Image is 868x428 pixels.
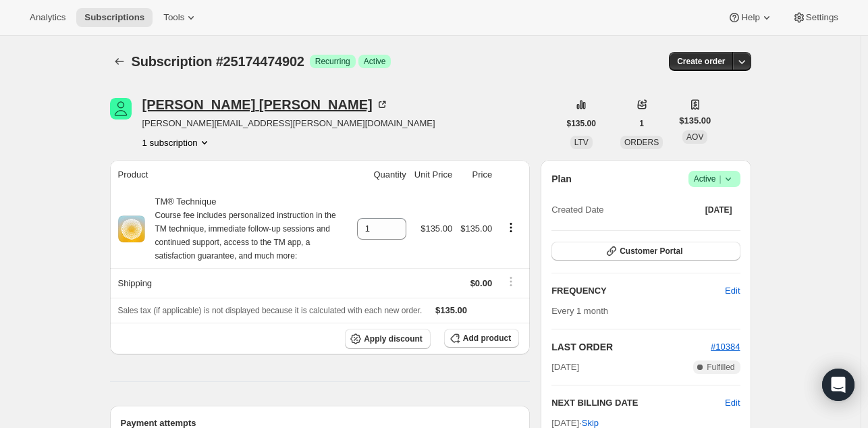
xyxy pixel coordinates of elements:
span: [DATE] [551,360,579,374]
button: #10384 [711,340,740,354]
button: Tools [155,8,206,27]
button: Product actions [142,136,211,149]
span: Analytics [30,12,65,23]
button: [DATE] [697,200,740,219]
th: Product [110,160,353,190]
span: [DATE] · [551,418,599,428]
span: Active [694,172,735,186]
small: Course fee includes personalized instruction in the TM technique, immediate follow-up sessions an... [155,211,336,261]
button: Add product [444,329,519,348]
span: Active [364,56,386,67]
span: $135.00 [421,223,452,234]
span: LTV [574,138,589,147]
span: $135.00 [460,223,492,234]
img: product img [118,215,145,242]
h2: NEXT BILLING DATE [551,396,725,410]
h2: LAST ORDER [551,340,711,354]
span: $135.00 [567,118,596,129]
h2: FREQUENCY [551,284,725,298]
button: 1 [631,114,652,133]
span: ORDERS [624,138,659,147]
span: Sales tax (if applicable) is not displayed because it is calculated with each new order. [118,306,423,315]
span: Subscription #25174474902 [132,54,304,69]
div: Open Intercom Messenger [822,369,855,401]
button: Apply discount [345,329,431,349]
span: Apply discount [364,333,423,344]
span: $0.00 [470,278,493,288]
span: Created Date [551,203,603,217]
span: [PERSON_NAME][EMAIL_ADDRESS][PERSON_NAME][DOMAIN_NAME] [142,117,435,130]
span: Edit [725,284,740,298]
th: Shipping [110,268,353,298]
span: Settings [806,12,838,23]
span: [DATE] [705,205,732,215]
button: Customer Portal [551,242,740,261]
button: Edit [725,396,740,410]
button: Settings [784,8,846,27]
button: $135.00 [559,114,604,133]
span: Add product [463,333,511,344]
th: Quantity [353,160,410,190]
span: Help [741,12,759,23]
button: Create order [669,52,733,71]
span: Every 1 month [551,306,608,316]
span: $135.00 [435,305,467,315]
span: Create order [677,56,725,67]
span: Subscriptions [84,12,144,23]
span: Customer Portal [620,246,682,257]
button: Product actions [500,220,522,235]
span: | [719,173,721,184]
th: Unit Price [410,160,456,190]
span: Linus Landucci [110,98,132,119]
div: TM® Technique [145,195,349,263]
h2: Plan [551,172,572,186]
button: Analytics [22,8,74,27]
button: Shipping actions [500,274,522,289]
span: Fulfilled [707,362,734,373]
span: 1 [639,118,644,129]
div: [PERSON_NAME] [PERSON_NAME] [142,98,389,111]
button: Subscriptions [76,8,153,27]
span: Tools [163,12,184,23]
button: Help [720,8,781,27]
span: Recurring [315,56,350,67]
span: $135.00 [679,114,711,128]
button: Subscriptions [110,52,129,71]
button: Edit [717,280,748,302]
th: Price [456,160,496,190]
a: #10384 [711,342,740,352]
span: AOV [686,132,703,142]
